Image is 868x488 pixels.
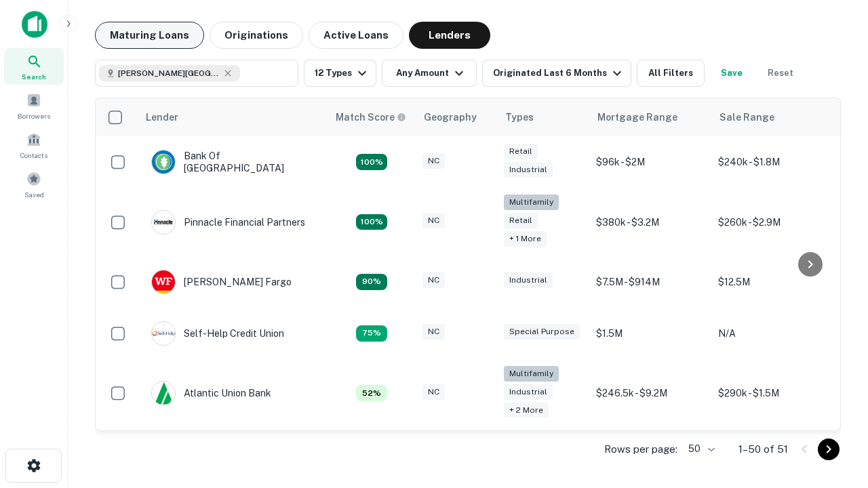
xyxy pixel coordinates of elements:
[22,11,47,38] img: capitalize-icon.png
[151,321,284,346] div: Self-help Credit Union
[328,98,416,136] th: Capitalize uses an advanced AI algorithm to match your search with the best lender. The match sco...
[151,150,314,174] div: Bank Of [GEOGRAPHIC_DATA]
[719,109,774,125] div: Sale Range
[711,256,833,308] td: $12.5M
[422,272,445,288] div: NC
[597,109,677,125] div: Mortgage Range
[505,109,534,125] div: Types
[711,359,833,428] td: $290k - $1.5M
[589,136,711,188] td: $96k - $2M
[738,441,788,457] p: 1–50 of 51
[683,439,717,459] div: 50
[589,256,711,308] td: $7.5M - $914M
[336,110,406,125] div: Capitalize uses an advanced AI algorithm to match your search with the best lender. The match sco...
[497,98,589,136] th: Types
[152,382,175,405] img: picture
[356,325,387,342] div: Matching Properties: 10, hasApolloMatch: undefined
[493,65,625,81] div: Originated Last 6 Months
[422,324,445,340] div: NC
[504,384,553,400] div: Industrial
[504,195,559,210] div: Multifamily
[504,366,559,382] div: Multifamily
[210,22,303,49] button: Originations
[504,324,580,340] div: Special Purpose
[711,98,833,136] th: Sale Range
[422,153,445,169] div: NC
[152,211,175,234] img: picture
[711,188,833,256] td: $260k - $2.9M
[24,189,44,200] span: Saved
[409,22,490,49] button: Lenders
[504,272,553,288] div: Industrial
[151,270,292,294] div: [PERSON_NAME] Fargo
[4,48,64,85] a: Search
[152,270,175,293] img: picture
[151,210,305,235] div: Pinnacle Financial Partners
[504,144,538,159] div: Retail
[800,336,868,401] iframe: Chat Widget
[22,71,46,82] span: Search
[20,150,47,161] span: Contacts
[637,60,705,87] button: All Filters
[818,439,840,460] button: Go to next page
[424,109,477,125] div: Geography
[504,162,553,178] div: Industrial
[422,213,445,228] div: NC
[336,110,403,125] h6: Match Score
[711,308,833,359] td: N/A
[304,60,376,87] button: 12 Types
[309,22,403,49] button: Active Loans
[356,385,387,401] div: Matching Properties: 7, hasApolloMatch: undefined
[504,403,549,418] div: + 2 more
[604,441,677,457] p: Rows per page:
[4,127,64,163] a: Contacts
[4,166,64,203] a: Saved
[118,67,220,79] span: [PERSON_NAME][GEOGRAPHIC_DATA], [GEOGRAPHIC_DATA]
[151,381,271,405] div: Atlantic Union Bank
[589,359,711,428] td: $246.5k - $9.2M
[4,87,64,124] a: Borrowers
[356,214,387,230] div: Matching Properties: 24, hasApolloMatch: undefined
[152,150,175,174] img: picture
[589,98,711,136] th: Mortgage Range
[422,384,445,400] div: NC
[382,60,477,87] button: Any Amount
[759,60,802,87] button: Reset
[589,188,711,256] td: $380k - $3.2M
[18,110,50,121] span: Borrowers
[146,109,178,125] div: Lender
[356,274,387,290] div: Matching Properties: 12, hasApolloMatch: undefined
[711,136,833,188] td: $240k - $1.8M
[138,98,328,136] th: Lender
[95,22,204,49] button: Maturing Loans
[482,60,631,87] button: Originated Last 6 Months
[504,231,547,247] div: + 1 more
[589,308,711,359] td: $1.5M
[416,98,497,136] th: Geography
[504,213,538,228] div: Retail
[152,322,175,345] img: picture
[710,60,753,87] button: Save your search to get updates of matches that match your search criteria.
[356,154,387,170] div: Matching Properties: 14, hasApolloMatch: undefined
